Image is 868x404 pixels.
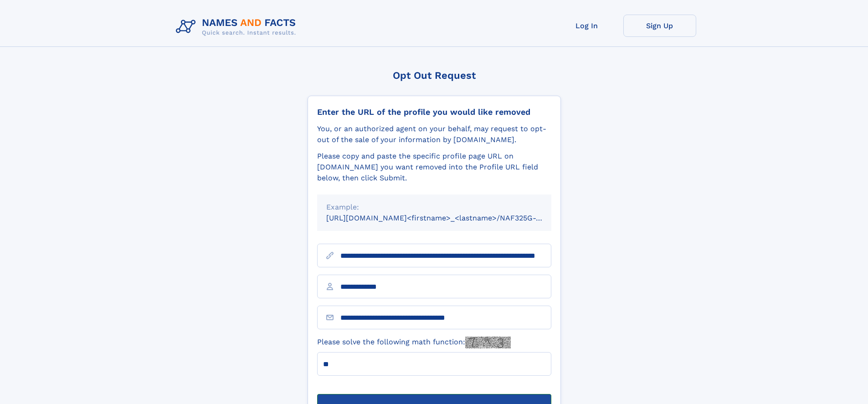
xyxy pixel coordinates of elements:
[172,15,303,39] img: Logo Names and Facts
[308,70,561,81] div: Opt Out Request
[550,15,623,37] a: Log In
[317,123,551,145] div: You, or an authorized agent on your behalf, may request to opt-out of the sale of your informatio...
[317,151,551,184] div: Please copy and paste the specific profile page URL on [DOMAIN_NAME] you want removed into the Pr...
[623,15,696,37] a: Sign Up
[317,107,551,117] div: Enter the URL of the profile you would like removed
[326,214,569,222] small: [URL][DOMAIN_NAME]<firstname>_<lastname>/NAF325G-xxxxxxxx
[326,202,542,213] div: Example:
[317,337,511,348] label: Please solve the following math function:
